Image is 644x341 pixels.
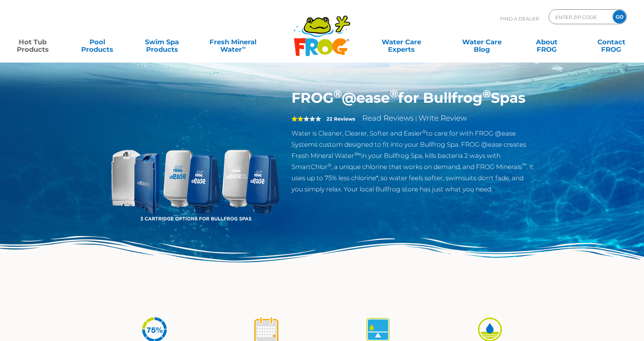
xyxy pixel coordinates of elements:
[522,162,527,168] sup: ™
[137,35,187,50] a: Swim SpaProducts
[415,115,417,122] span: |
[422,129,426,134] sup: ®
[291,89,535,106] h1: FROG @ease for Bullfrog Spas
[419,114,467,122] a: Write Review
[390,87,398,100] sup: ®
[354,151,361,157] sup: ®∞
[334,87,342,100] sup: ®
[361,35,442,50] a: Water CareExperts
[457,35,507,50] a: Water CareBlog
[586,35,637,50] a: ContactFROG
[362,114,414,122] a: Read Reviews
[521,35,572,50] a: AboutFROG
[326,116,355,122] strong: 22 Reviews
[555,12,605,22] input: Zip Code Form
[500,9,539,28] p: Find A Dealer
[328,162,331,168] sup: ®
[291,128,535,195] p: Water is Cleaner, Clearer, Softer and Easier to care for with FROG @ease Systems custom designed ...
[483,87,491,100] sup: ®
[72,35,123,50] a: PoolProducts
[110,89,280,260] img: bullfrog-product-hero.png
[613,10,626,23] input: GO
[202,35,265,50] a: Fresh MineralWater∞
[291,116,303,122] span: 2
[242,44,246,50] sup: ∞
[7,35,58,50] a: Hot TubProducts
